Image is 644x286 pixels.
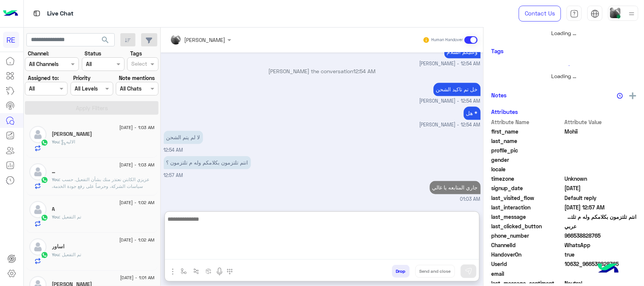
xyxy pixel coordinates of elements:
[29,201,46,218] img: defaultAdmin.png
[491,108,518,115] h6: Attributes
[430,181,481,194] p: 10/9/2025, 1:03 AM
[227,269,233,275] img: make a call
[60,139,75,145] span: : الاليه
[627,9,636,18] img: profile
[52,177,150,203] span: عزيزي الكابتن نعتذر منك بشأن التفعيل. حسب سياسات الشركة، وحرصاً على رفع جودة الخدمة، يتطلب أن يكو...
[52,206,55,212] h5: A
[491,137,563,145] span: last_name
[491,251,563,258] span: HandoverOn
[101,35,110,45] span: search
[415,265,455,278] button: Send and close
[41,214,48,221] img: WhatsApp
[52,243,65,250] h5: اساور
[168,267,177,276] img: send attachment
[164,67,481,75] p: [PERSON_NAME] the conversation
[491,165,563,173] span: locale
[493,59,635,72] div: loading...
[206,268,212,274] img: create order
[164,156,251,169] p: 10/9/2025, 12:57 AM
[130,60,147,69] div: Select
[433,83,481,96] p: 10/9/2025, 12:54 AM
[3,6,18,22] img: Logo
[164,148,183,153] span: 12:54 AM
[119,237,154,243] span: [DATE] - 1:02 AM
[565,232,637,240] span: 966538828765
[52,252,60,257] span: You
[41,139,48,146] img: WhatsApp
[29,126,46,143] img: defaultAdmin.png
[85,49,101,57] label: Status
[52,214,60,220] span: You
[565,241,637,249] span: 2
[565,184,637,192] span: 2025-08-24T08:51:19.671Z
[193,268,199,274] img: Trigger scenario
[52,177,60,182] span: You
[29,163,46,180] img: defaultAdmin.png
[565,194,637,202] span: Default reply
[3,32,19,48] div: RE
[119,161,154,168] span: [DATE] - 1:03 AM
[491,222,563,230] span: last_clicked_button
[565,222,637,230] span: عربي
[465,268,472,275] img: send message
[565,118,637,126] span: Attribute Value
[491,175,563,183] span: timezone
[491,270,563,278] span: email
[420,98,481,105] span: [PERSON_NAME] - 12:54 AM
[354,68,376,74] span: 12:54 AM
[610,8,621,18] img: userImage
[565,175,637,183] span: Unknown
[164,131,203,144] p: 10/9/2025, 12:54 AM
[119,124,154,131] span: [DATE] - 1:03 AM
[519,6,561,22] a: Contact Us
[491,194,563,202] span: last_visited_flow
[567,6,582,22] a: tab
[464,107,481,120] p: 10/9/2025, 12:54 AM
[595,256,621,282] img: hulul-logo.png
[28,49,49,57] label: Channel:
[52,168,56,175] h5: …
[190,265,203,277] button: Trigger scenario
[52,139,60,145] span: You
[130,49,142,57] label: Tags
[491,118,563,126] span: Attribute Name
[565,213,637,221] span: انتم تلتزمون بكلامكم وله م تلتزمون ؟
[119,199,154,206] span: [DATE] - 1:02 AM
[552,30,576,36] span: Loading ...
[119,74,155,82] label: Note mentions
[491,146,563,154] span: profile_pic
[565,203,637,211] span: 2025-09-09T21:57:24.904Z
[591,9,599,18] img: tab
[392,265,410,278] button: Drop
[32,9,41,18] img: tab
[73,74,91,82] label: Priority
[552,73,576,79] span: Loading ...
[565,156,637,164] span: null
[420,60,481,68] span: [PERSON_NAME] - 12:54 AM
[460,196,481,203] span: 01:03 AM
[25,101,158,115] button: Apply Filters
[28,74,59,82] label: Assigned to:
[47,9,74,19] p: Live Chat
[491,232,563,240] span: phone_number
[565,165,637,173] span: null
[617,93,623,99] img: notes
[491,203,563,211] span: last_interaction
[120,274,154,281] span: [DATE] - 1:01 AM
[181,268,187,274] img: select flow
[565,260,637,268] span: 10632_966538828765
[29,238,46,255] img: defaultAdmin.png
[565,128,637,135] span: Mohii
[491,213,563,221] span: last_message
[491,128,563,135] span: first_name
[431,37,463,43] small: Human Handover
[41,176,48,184] img: WhatsApp
[491,184,563,192] span: signup_date
[491,260,563,268] span: UserId
[491,92,507,98] h6: Notes
[203,265,215,277] button: create order
[565,251,637,258] span: true
[178,265,190,277] button: select flow
[96,33,115,49] button: search
[491,48,636,54] h6: Tags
